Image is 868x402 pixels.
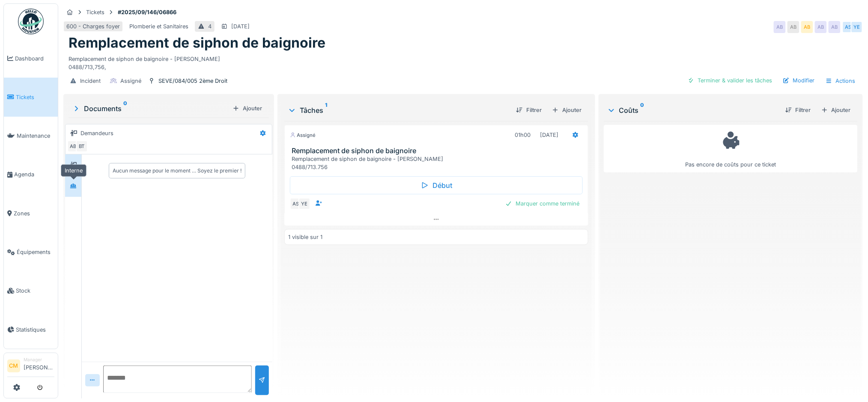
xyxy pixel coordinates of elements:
[86,8,104,16] div: Tickets
[4,272,58,310] a: Stock
[208,22,212,30] div: 4
[298,198,310,210] div: YE
[18,9,44,34] img: Badge_color-CXgf-gQk.svg
[67,140,79,152] div: AB
[851,21,863,33] div: YE
[609,129,852,169] div: Pas encore de coûts pour ce ticket
[231,22,250,30] div: [DATE]
[114,8,180,16] strong: #2025/09/146/06866
[113,167,242,175] div: Aucun message pour le moment … Soyez le premier !
[14,209,54,218] span: Zones
[16,93,54,101] span: Tickets
[120,77,141,85] div: Assigné
[842,21,854,33] div: AS
[17,248,54,256] span: Équipements
[549,104,585,116] div: Ajouter
[229,103,265,114] div: Ajouter
[607,105,779,115] div: Coûts
[292,147,585,155] h3: Remplacement de siphon de baignoire
[17,132,54,140] span: Maintenance
[290,176,583,194] div: Début
[818,104,854,116] div: Ajouter
[684,75,776,86] div: Terminer & valider les tâches
[69,35,325,51] h1: Remplacement de siphon de baignoire
[4,310,58,349] a: Statistiques
[4,233,58,271] a: Équipements
[829,21,841,33] div: AB
[24,357,54,363] div: Manager
[16,287,54,295] span: Stock
[292,155,585,171] div: Remplacement de siphon de baignoire - [PERSON_NAME] 0488/713.756
[290,132,316,139] div: Assigné
[24,357,54,375] li: [PERSON_NAME]
[540,131,558,139] div: [DATE]
[16,326,54,334] span: Statistiques
[4,117,58,155] a: Maintenance
[815,21,827,33] div: AB
[787,21,799,33] div: AB
[158,77,227,85] div: SEVE/084/005 2ème Droit
[61,164,87,177] div: Interne
[4,39,58,78] a: Dashboard
[66,22,120,30] div: 600 - Charges foyer
[288,105,509,115] div: Tâches
[80,77,101,85] div: Incident
[513,104,545,116] div: Filtrer
[72,103,229,114] div: Documents
[801,21,813,33] div: AB
[123,103,127,114] sup: 0
[69,51,858,71] div: Remplacement de siphon de baignoire - [PERSON_NAME] 0488/713,756,
[641,105,644,115] sup: 0
[76,140,88,152] div: BT
[129,22,188,30] div: Plomberie et Sanitaires
[822,75,859,87] div: Actions
[7,360,20,372] li: CM
[81,129,113,137] div: Demandeurs
[290,198,302,210] div: AS
[4,194,58,233] a: Zones
[515,131,531,139] div: 01h00
[4,155,58,194] a: Agenda
[502,198,583,209] div: Marquer comme terminé
[779,75,818,86] div: Modifier
[782,104,814,116] div: Filtrer
[15,54,54,63] span: Dashboard
[288,233,322,241] div: 1 visible sur 1
[774,21,786,33] div: AB
[7,357,54,377] a: CM Manager[PERSON_NAME]
[14,170,54,178] span: Agenda
[325,105,327,115] sup: 1
[4,78,58,116] a: Tickets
